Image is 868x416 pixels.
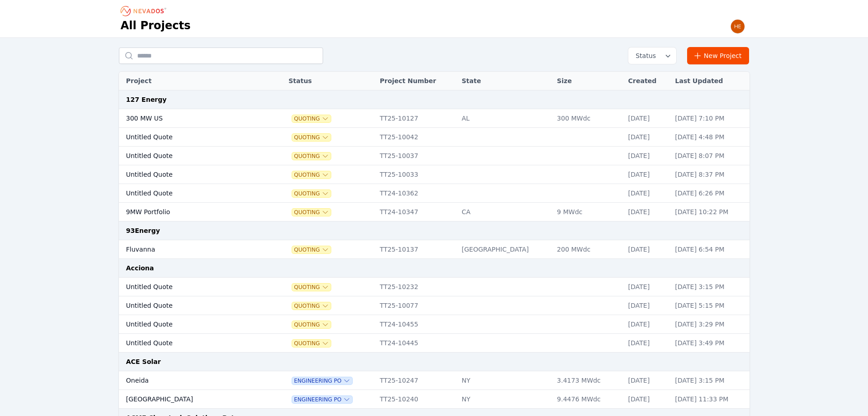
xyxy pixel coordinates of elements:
td: [GEOGRAPHIC_DATA] [457,240,552,259]
tr: Untitled QuoteQuotingTT25-10037[DATE][DATE] 8:07 PM [119,147,750,165]
td: [GEOGRAPHIC_DATA] [119,390,262,409]
td: [DATE] 6:26 PM [671,184,750,203]
td: [DATE] [624,390,671,409]
td: 93Energy [119,221,750,240]
td: Untitled Quote [119,165,262,184]
td: Untitled Quote [119,278,262,296]
td: [DATE] [624,147,671,165]
button: Engineering PO [292,377,352,384]
td: Acciona [119,259,750,278]
th: Size [552,72,623,90]
tr: [GEOGRAPHIC_DATA]Engineering POTT25-10240NY9.4476 MWdc[DATE][DATE] 11:33 PM [119,390,750,409]
td: [DATE] 3:15 PM [671,278,750,296]
h1: All Projects [121,18,191,33]
button: Quoting [292,209,331,216]
td: TT25-10240 [375,390,457,409]
td: TT24-10347 [375,203,457,221]
button: Quoting [292,171,331,179]
tr: 300 MW USQuotingTT25-10127AL300 MWdc[DATE][DATE] 7:10 PM [119,109,750,128]
td: 300 MW US [119,109,262,128]
td: Untitled Quote [119,128,262,147]
button: Engineering PO [292,396,352,403]
tr: Untitled QuoteQuotingTT25-10077[DATE][DATE] 5:15 PM [119,296,750,315]
td: Untitled Quote [119,315,262,334]
tr: Untitled QuoteQuotingTT25-10033[DATE][DATE] 8:37 PM [119,165,750,184]
td: [DATE] [624,240,671,259]
td: Untitled Quote [119,184,262,203]
td: [DATE] [624,109,671,128]
button: Quoting [292,115,331,122]
tr: FluvannaQuotingTT25-10137[GEOGRAPHIC_DATA]200 MWdc[DATE][DATE] 6:54 PM [119,240,750,259]
tr: 9MW PortfolioQuotingTT24-10347CA9 MWdc[DATE][DATE] 10:22 PM [119,203,750,221]
td: 127 Energy [119,90,750,109]
td: [DATE] 8:07 PM [671,147,750,165]
th: Created [624,72,671,90]
td: AL [457,109,552,128]
a: New Project [687,47,750,64]
td: TT25-10042 [375,128,457,147]
td: 3.4173 MWdc [552,371,623,390]
td: TT25-10247 [375,371,457,390]
td: 9.4476 MWdc [552,390,623,409]
td: Untitled Quote [119,296,262,315]
th: Status [284,72,375,90]
td: [DATE] [624,184,671,203]
td: CA [457,203,552,221]
td: TT25-10232 [375,278,457,296]
td: 9 MWdc [552,203,623,221]
button: Quoting [292,302,331,310]
td: TT25-10037 [375,147,457,165]
td: [DATE] 3:29 PM [671,315,750,334]
nav: Breadcrumb [121,4,169,18]
button: Status [628,47,676,64]
td: [DATE] [624,315,671,334]
span: Status [632,51,656,60]
td: Fluvanna [119,240,262,259]
td: [DATE] [624,334,671,353]
td: Untitled Quote [119,147,262,165]
td: [DATE] 4:48 PM [671,128,750,147]
td: [DATE] [624,203,671,221]
td: [DATE] 8:37 PM [671,165,750,184]
td: [DATE] [624,128,671,147]
td: Untitled Quote [119,334,262,353]
td: [DATE] [624,371,671,390]
tr: Untitled QuoteQuotingTT24-10455[DATE][DATE] 3:29 PM [119,315,750,334]
td: TT25-10127 [375,109,457,128]
td: [DATE] 3:49 PM [671,334,750,353]
td: ACE Solar [119,353,750,371]
tr: Untitled QuoteQuotingTT24-10445[DATE][DATE] 3:49 PM [119,334,750,353]
button: Quoting [292,246,331,253]
td: [DATE] 3:15 PM [671,371,750,390]
td: [DATE] 6:54 PM [671,240,750,259]
td: [DATE] 5:15 PM [671,296,750,315]
button: Quoting [292,190,331,197]
td: [DATE] [624,278,671,296]
td: 300 MWdc [552,109,623,128]
tr: Untitled QuoteQuotingTT25-10042[DATE][DATE] 4:48 PM [119,128,750,147]
td: [DATE] [624,296,671,315]
button: Quoting [292,284,331,291]
td: NY [457,390,552,409]
td: NY [457,371,552,390]
td: TT25-10033 [375,165,457,184]
button: Quoting [292,340,331,347]
td: Oneida [119,371,262,390]
td: 200 MWdc [552,240,623,259]
button: Quoting [292,134,331,141]
th: State [457,72,552,90]
button: Quoting [292,321,331,328]
tr: Untitled QuoteQuotingTT24-10362[DATE][DATE] 6:26 PM [119,184,750,203]
td: TT25-10077 [375,296,457,315]
button: Quoting [292,153,331,160]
